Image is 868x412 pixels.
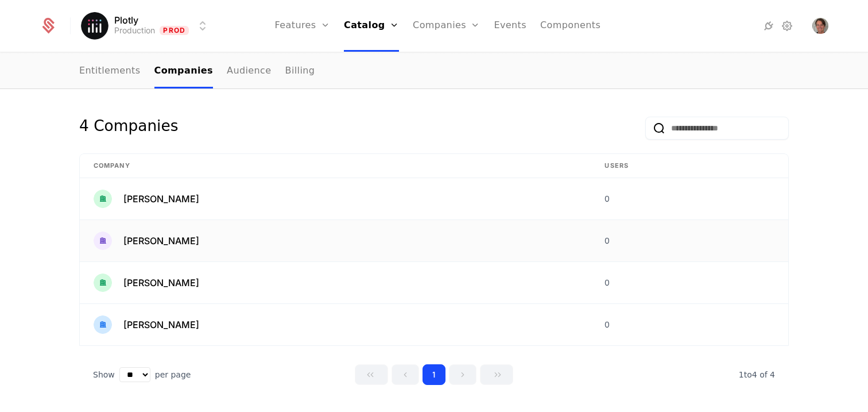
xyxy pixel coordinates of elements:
[160,26,189,35] span: Prod
[114,25,155,36] div: Production
[604,319,774,330] div: 0
[154,55,214,88] a: Companies
[285,55,315,88] a: Billing
[449,364,476,385] button: Go to next page
[739,370,775,379] span: 4
[79,55,141,88] a: Entitlements
[94,232,112,250] img: Dan Fink
[604,193,774,205] div: 0
[119,367,150,382] select: Select page size
[604,235,774,247] div: 0
[812,18,828,34] img: Robert Claus
[94,315,112,334] img: Sophie Tyack
[79,364,789,385] div: Table pagination
[355,364,513,385] div: Page navigation
[79,117,178,140] div: 4 Companies
[423,364,445,385] button: Go to page 1
[604,277,774,288] div: 0
[79,55,789,88] nav: Main
[123,192,199,206] span: [PERSON_NAME]
[155,369,191,380] span: per page
[591,154,788,178] th: Users
[79,55,315,88] ul: Choose Sub Page
[123,318,199,332] span: [PERSON_NAME]
[123,276,199,290] span: [PERSON_NAME]
[480,364,513,385] button: Go to last page
[94,190,112,208] img: Christopher Parmer
[81,12,108,40] img: Plotly
[80,154,591,178] th: Company
[94,274,112,292] img: sandeep badhan
[762,19,776,33] a: Integrations
[812,18,828,34] button: Open user button
[227,55,272,88] a: Audience
[114,16,138,25] span: Plotly
[780,19,794,33] a: Settings
[93,369,115,380] span: Show
[355,364,388,385] button: Go to first page
[123,234,199,248] span: [PERSON_NAME]
[392,364,419,385] button: Go to previous page
[739,370,770,379] span: 1 to 4 of
[84,13,210,38] button: Select environment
